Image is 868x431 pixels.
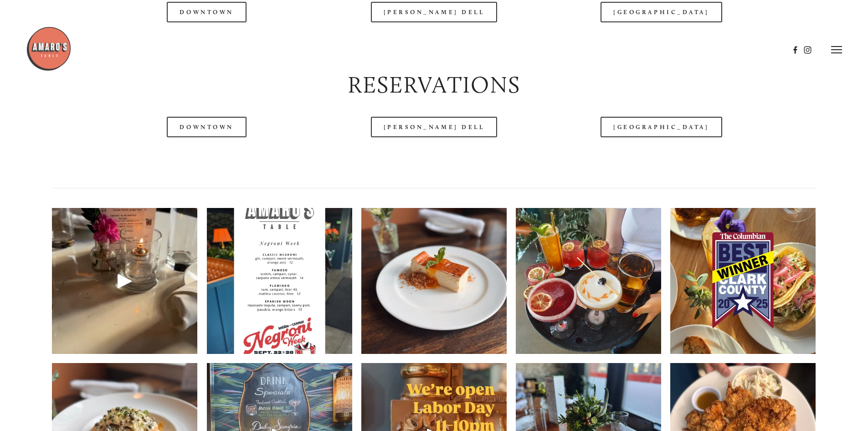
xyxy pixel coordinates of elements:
a: [GEOGRAPHIC_DATA] [601,117,722,137]
img: Get cozy with our new seasonal menu, available everywhere 🍂 we&rsquo;re curious &mdash; which dis... [361,184,507,378]
a: Downtown [167,117,246,137]
img: Something for everyone 🙌 [516,187,661,375]
img: Join us for Negroni Week! Each location is featuring their own unique specials ✨ runs through Sun... [207,184,352,378]
img: We seriously have the best guests. Thank you x1000000!!! You&rsquo;ve voted us Best Happy Hour si... [670,184,816,378]
img: Amaro's Table [26,26,72,72]
a: [PERSON_NAME] Dell [371,117,498,137]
